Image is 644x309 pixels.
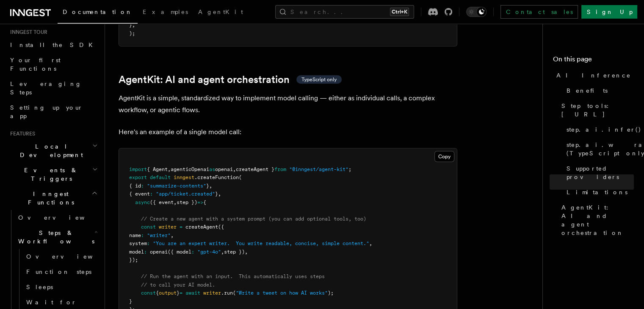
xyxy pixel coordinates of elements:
a: Supported providers [563,161,634,185]
span: const [141,290,156,296]
span: Inngest tour [7,29,47,36]
span: step }) [224,249,245,255]
span: => [197,199,203,205]
span: Benefits [567,86,608,95]
span: await [185,290,200,296]
a: Sign Up [581,5,637,19]
span: ; [348,166,351,172]
span: .run [221,290,233,296]
a: Step tools: [URL] [558,98,634,122]
a: AgentKit: AI and agent orchestrationTypeScript only [119,74,342,86]
button: Search...Ctrl+K [275,5,414,19]
span: "gpt-4o" [197,249,221,255]
span: Overview [18,214,105,221]
span: step.ai.infer() [567,125,641,134]
span: as [209,166,215,172]
span: }); [129,257,138,263]
span: , [221,249,224,255]
button: Copy [434,151,454,162]
p: AgentKit is a simple, standardized way to implement model calling — either as individual calls, a... [119,92,457,116]
span: } [177,290,180,296]
span: : [141,232,144,238]
span: , [245,249,248,255]
span: // to call your AI model. [141,282,215,288]
span: : [144,249,147,255]
a: Install the SDK [7,37,100,52]
span: , [132,22,135,28]
span: : [191,249,194,255]
span: : [147,240,150,246]
span: // Create a new agent with a system prompt (you can add optional tools, too) [141,216,366,222]
span: Examples [143,8,188,15]
a: Overview [15,210,100,225]
a: Sleeps [23,279,100,295]
button: Inngest Functions [7,186,100,210]
span: Your first Functions [10,57,61,72]
span: system [129,240,147,246]
a: step.ai.wrap() (TypeScript only) [563,137,634,161]
span: { Agent [147,166,168,172]
span: // Run the agent with an input. This automatically uses steps [141,273,325,279]
a: Examples [138,3,193,23]
span: , [369,240,372,246]
button: Events & Triggers [7,163,100,186]
span: , [233,166,236,172]
span: name [129,232,141,238]
span: ( [233,290,236,296]
span: AgentKit: AI and agent orchestration [561,203,634,237]
span: ({ [218,224,224,230]
span: , [168,166,171,172]
span: const [141,224,156,230]
span: default [150,174,171,180]
a: AgentKit [193,3,248,23]
span: TypeScript only [301,76,337,83]
span: import [129,166,147,172]
span: , [171,232,174,238]
span: Step tools: [URL] [561,102,634,119]
span: : [141,183,144,189]
a: step.ai.infer() [563,122,634,137]
span: from [274,166,286,172]
span: Limitations [567,188,627,196]
span: output [159,290,177,296]
span: step }) [177,199,197,205]
span: Supported providers [567,164,634,181]
span: ); [129,30,135,36]
span: ({ event [150,199,174,205]
span: } [215,191,218,197]
span: "Write a tweet on how AI works" [236,290,328,296]
a: Benefits [563,83,634,98]
span: createAgent [185,224,218,230]
span: Events & Triggers [7,166,92,183]
span: , [218,191,221,197]
span: { [203,199,206,205]
a: Your first Functions [7,52,100,76]
span: Leveraging Steps [10,80,82,96]
span: Inngest Functions [7,190,91,207]
span: Features [7,130,35,137]
a: Setting up your app [7,100,100,124]
a: Contact sales [500,5,578,19]
span: AI Inference [556,71,631,80]
span: openai [150,249,168,255]
span: Sleeps [26,284,53,290]
span: createAgent } [236,166,274,172]
span: AgentKit [198,8,243,15]
span: ({ model [168,249,191,255]
span: "writer" [147,232,171,238]
span: , [209,183,212,189]
span: = [180,290,182,296]
kbd: Ctrl+K [390,8,409,16]
span: Steps & Workflows [15,229,94,246]
span: = [180,224,182,230]
span: Documentation [63,8,133,15]
span: } [129,298,132,304]
span: inngest [174,174,194,180]
span: ); [328,290,334,296]
span: { event [129,191,150,197]
span: Install the SDK [10,41,98,48]
button: Toggle dark mode [466,7,486,17]
span: { [156,290,159,296]
span: export [129,174,147,180]
span: "app/ticket.created" [156,191,215,197]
